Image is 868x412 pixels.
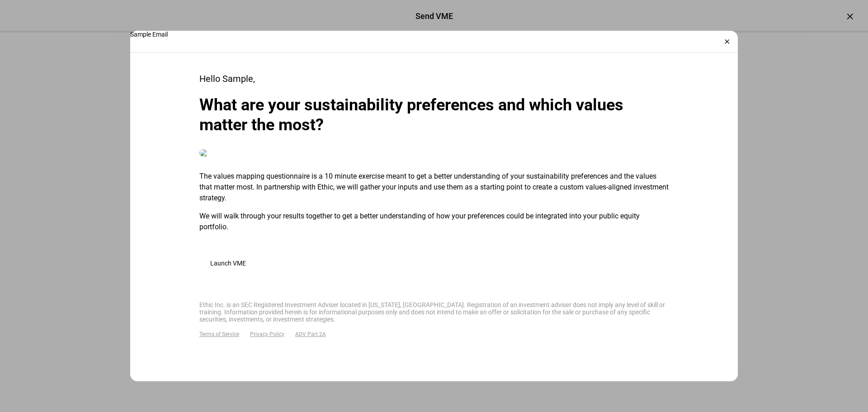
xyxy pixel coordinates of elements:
[199,254,257,272] button: Launch VME
[199,211,669,232] p: We will walk through your results together to get a better understanding of how your preferences ...
[199,95,669,135] div: What are your sustainability preferences and which values matter the most?
[130,31,738,38] div: Sample Email
[199,73,669,84] div: Hello Sample,
[720,34,734,49] div: ×
[199,149,669,156] img: wild-mountains.jpg
[199,331,239,337] a: Terms of Service
[199,301,669,323] div: Ethic Inc. is an SEC Registered Investment Adviser located in [US_STATE], [GEOGRAPHIC_DATA]. Regi...
[210,260,246,267] span: Launch VME
[199,171,669,204] p: The values mapping questionnaire is a 10 minute exercise meant to get a better understanding of y...
[250,331,284,337] a: Privacy Policy
[295,331,326,337] a: ADV Part 2A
